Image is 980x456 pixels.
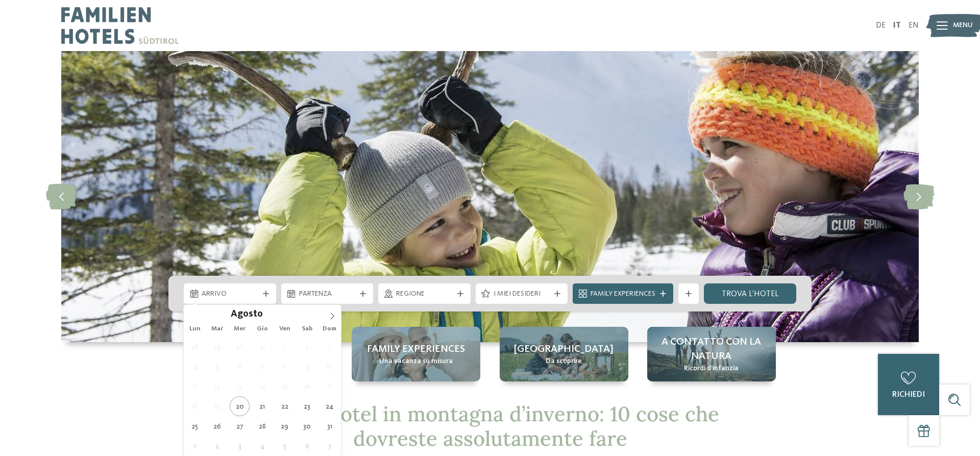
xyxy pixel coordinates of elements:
span: Una vacanza su misura [379,356,453,367]
span: Agosto 9, 2025 [297,356,317,376]
span: Agosto 16, 2025 [297,376,317,396]
a: EN [909,21,919,30]
a: Family hotel in montagna d’inverno: 10 consigli per voi Family experiences Una vacanza su misura [352,327,480,381]
span: Luglio 31, 2025 [252,337,272,356]
span: Agosto 27, 2025 [230,416,250,436]
span: Lun [184,326,206,332]
span: Agosto 14, 2025 [252,376,272,396]
a: Family hotel in montagna d’inverno: 10 consigli per voi [GEOGRAPHIC_DATA] Da scoprire [500,327,628,381]
span: Da scoprire [546,356,582,367]
span: Family experiences [367,342,465,356]
span: Agosto 7, 2025 [252,356,272,376]
span: Luglio 30, 2025 [230,337,250,356]
span: Settembre 3, 2025 [230,436,250,456]
span: Agosto 28, 2025 [252,416,272,436]
a: richiedi [878,354,939,415]
span: Agosto 26, 2025 [207,416,227,436]
span: Partenza [299,289,356,299]
span: I miei desideri [494,289,550,299]
span: Agosto 21, 2025 [252,396,272,416]
span: Mar [206,326,229,332]
span: Agosto 30, 2025 [297,416,317,436]
span: A contatto con la natura [657,335,766,364]
span: Arrivo [202,289,258,299]
span: Luglio 29, 2025 [207,337,227,356]
span: Agosto 13, 2025 [230,376,250,396]
span: Menu [953,20,973,31]
span: Settembre 6, 2025 [297,436,317,456]
span: Agosto 4, 2025 [185,356,205,376]
span: Agosto 31, 2025 [320,416,339,436]
span: Family Experiences [591,289,655,299]
span: Ven [274,326,296,332]
input: Year [263,308,297,319]
span: Agosto 29, 2025 [275,416,295,436]
span: Settembre 7, 2025 [320,436,339,456]
span: Agosto 12, 2025 [207,376,227,396]
span: Sab [296,326,318,332]
span: Agosto 15, 2025 [275,376,295,396]
span: Agosto 25, 2025 [185,416,205,436]
span: [GEOGRAPHIC_DATA] [514,342,614,356]
span: Family hotel in montagna d’inverno: 10 cose che dovreste assolutamente fare [261,401,719,451]
span: Agosto 3, 2025 [320,337,339,356]
span: Settembre 1, 2025 [185,436,205,456]
span: Agosto 11, 2025 [185,376,205,396]
span: Agosto 20, 2025 [230,396,250,416]
img: Family hotel in montagna d’inverno: 10 consigli per voi [61,51,919,342]
span: Settembre 2, 2025 [207,436,227,456]
a: DE [876,21,886,30]
span: Agosto [231,310,263,320]
span: Mer [229,326,251,332]
span: Agosto 23, 2025 [297,396,317,416]
span: Ricordi d’infanzia [684,364,739,374]
span: Settembre 4, 2025 [252,436,272,456]
a: IT [893,21,901,30]
span: Agosto 5, 2025 [207,356,227,376]
span: Agosto 17, 2025 [320,376,339,396]
span: richiedi [892,391,925,399]
span: Agosto 18, 2025 [185,396,205,416]
a: trova l’hotel [704,283,796,304]
a: Family hotel in montagna d’inverno: 10 consigli per voi A contatto con la natura Ricordi d’infanzia [647,327,776,381]
span: Agosto 8, 2025 [275,356,295,376]
span: Agosto 24, 2025 [320,396,339,416]
span: Agosto 10, 2025 [320,356,339,376]
span: Agosto 1, 2025 [275,337,295,356]
span: Agosto 6, 2025 [230,356,250,376]
span: Gio [251,326,274,332]
span: Settembre 5, 2025 [275,436,295,456]
span: Agosto 2, 2025 [297,337,317,356]
span: Dom [318,326,341,332]
span: Regione [396,289,453,299]
span: Agosto 19, 2025 [207,396,227,416]
span: Luglio 28, 2025 [185,337,205,356]
span: Agosto 22, 2025 [275,396,295,416]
